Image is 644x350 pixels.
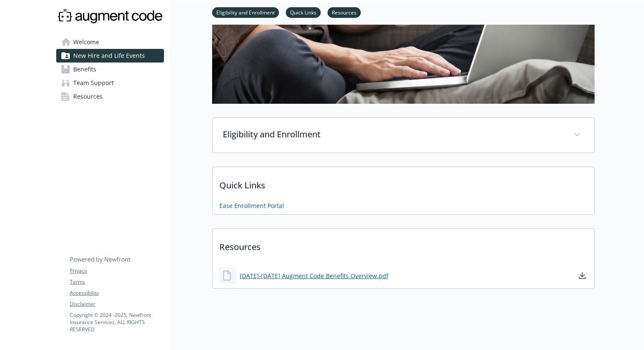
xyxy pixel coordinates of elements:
span: Welcome [73,35,99,49]
a: Eligibility and Enrollment [212,8,279,16]
p: Quick Links [213,167,594,199]
a: New Hire and Life Events [56,49,164,63]
a: Team Support [56,76,164,90]
a: Terms [70,278,164,286]
a: Resources [328,8,361,16]
a: Ease Enrollment Portal [219,201,284,210]
a: Benefits [56,63,164,76]
span: Benefits [73,63,96,76]
p: Copyright © 2024 - 2025 , Newfront Insurance Services, ALL RIGHTS RESERVED [70,311,164,333]
span: Team Support [73,76,114,90]
a: Quick Links [286,8,321,16]
a: Welcome [56,35,164,49]
a: Resources [56,90,164,103]
p: Eligibility and Enrollment [223,128,563,141]
div: Eligibility and Enrollment [213,118,594,153]
span: New Hire and Life Events [73,49,145,63]
a: Accessibility [70,289,164,297]
a: Privacy [70,267,164,275]
a: download document [577,270,587,281]
a: Disclaimer [70,300,164,308]
a: [DATE]-[DATE] Augment Code Benefits Overview.pdf [240,271,388,280]
span: Resources [73,90,103,103]
p: Resources [213,229,594,260]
